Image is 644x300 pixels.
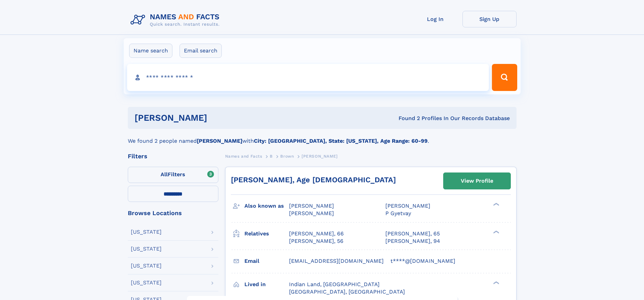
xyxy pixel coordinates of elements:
[131,280,162,285] div: [US_STATE]
[289,258,384,264] span: [EMAIL_ADDRESS][DOMAIN_NAME]
[289,237,343,245] a: [PERSON_NAME], 56
[461,173,493,189] div: View Profile
[244,200,289,212] h3: Also known as
[385,203,430,209] span: [PERSON_NAME]
[225,152,262,160] a: Names and Facts
[135,114,303,122] h1: [PERSON_NAME]
[462,11,517,27] a: Sign Up
[302,154,338,159] span: [PERSON_NAME]
[131,229,162,235] div: [US_STATE]
[408,11,462,27] a: Log In
[289,203,334,209] span: [PERSON_NAME]
[385,230,440,237] a: [PERSON_NAME], 65
[289,230,344,237] a: [PERSON_NAME], 66
[289,289,405,295] span: [GEOGRAPHIC_DATA], [GEOGRAPHIC_DATA]
[280,154,294,159] span: Brown
[303,115,510,122] div: Found 2 Profiles In Our Records Database
[244,228,289,239] h3: Relatives
[131,246,162,252] div: [US_STATE]
[492,202,500,207] div: ❯
[128,11,225,29] img: Logo Names and Facts
[270,152,273,160] a: B
[492,230,500,234] div: ❯
[244,255,289,267] h3: Email
[128,153,218,159] div: Filters
[385,210,411,216] span: P Gyetvay
[289,210,334,216] span: [PERSON_NAME]
[127,64,489,91] input: search input
[129,44,172,58] label: Name search
[492,280,500,285] div: ❯
[128,129,517,145] div: We found 2 people named with .
[289,281,380,287] span: Indian Land, [GEOGRAPHIC_DATA]
[254,138,428,144] b: City: [GEOGRAPHIC_DATA], State: [US_STATE], Age Range: 60-99
[280,152,294,160] a: Brown
[128,210,218,216] div: Browse Locations
[231,176,396,184] a: [PERSON_NAME], Age [DEMOGRAPHIC_DATA]
[161,171,168,178] span: All
[197,138,242,144] b: [PERSON_NAME]
[180,44,222,58] label: Email search
[444,173,510,189] a: View Profile
[244,279,289,290] h3: Lived in
[385,237,440,245] a: [PERSON_NAME], 94
[270,154,273,159] span: B
[128,167,218,183] label: Filters
[492,64,517,91] button: Search Button
[131,263,162,269] div: [US_STATE]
